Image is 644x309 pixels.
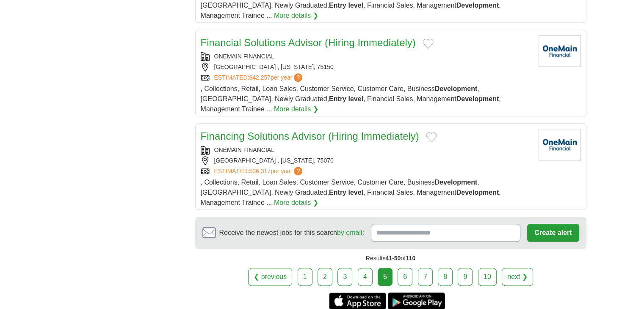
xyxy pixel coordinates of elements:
[201,130,419,142] a: Financing Solutions Advisor (Hiring Immediately)
[435,179,477,186] strong: Development
[294,73,302,82] span: ?
[201,63,532,72] div: [GEOGRAPHIC_DATA] , [US_STATE], 75150
[329,95,346,102] strong: Entry
[348,95,363,102] strong: level
[214,167,304,176] a: ESTIMATED:$36,317per year?
[423,39,434,49] button: Add to favorite jobs
[406,255,415,262] span: 110
[385,255,401,262] span: 41-50
[348,189,363,196] strong: level
[539,35,581,67] img: OneMain Financial logo
[478,268,497,286] a: 10
[329,189,346,196] strong: Entry
[458,268,473,286] a: 9
[426,132,437,142] button: Add to favorite jobs
[214,53,274,60] a: ONEMAIN FINANCIAL
[214,73,304,82] a: ESTIMATED:$42,257per year?
[502,268,533,286] a: next ❯
[195,249,586,268] div: Results of
[337,229,362,236] a: by email
[337,268,352,286] a: 3
[378,268,392,286] div: 5
[539,129,581,160] img: OneMain Financial logo
[438,268,453,286] a: 8
[456,189,499,196] strong: Development
[274,198,318,208] a: More details ❯
[219,228,364,238] span: Receive the newest jobs for this search :
[418,268,433,286] a: 7
[201,156,532,165] div: [GEOGRAPHIC_DATA] , [US_STATE], 75070
[214,146,274,153] a: ONEMAIN FINANCIAL
[248,268,292,286] a: ❮ previous
[201,179,501,206] span: , Collections, Retail, Loan Sales, Customer Service, Customer Care, Business , [GEOGRAPHIC_DATA],...
[249,168,271,174] span: $36,317
[456,95,499,102] strong: Development
[201,37,416,48] a: Financial Solutions Advisor (Hiring Immediately)
[298,268,312,286] a: 1
[318,268,332,286] a: 2
[456,2,499,9] strong: Development
[527,224,579,242] button: Create alert
[274,104,318,114] a: More details ❯
[274,11,318,21] a: More details ❯
[435,85,477,92] strong: Development
[398,268,412,286] a: 6
[329,2,346,9] strong: Entry
[249,74,271,81] span: $42,257
[294,167,302,175] span: ?
[201,85,501,113] span: , Collections, Retail, Loan Sales, Customer Service, Customer Care, Business , [GEOGRAPHIC_DATA],...
[358,268,373,286] a: 4
[348,2,363,9] strong: level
